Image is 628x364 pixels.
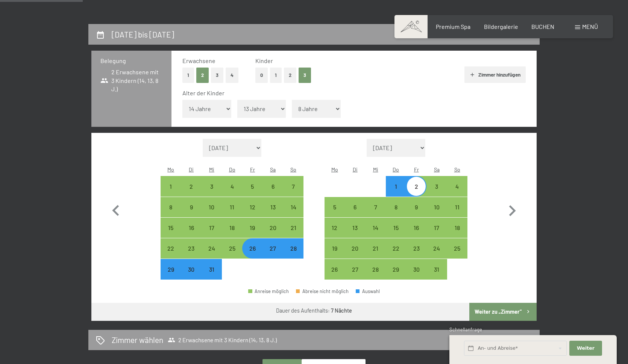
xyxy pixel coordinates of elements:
[264,245,282,264] div: 27
[105,139,127,280] button: Vorheriger Monat
[387,204,405,223] div: 8
[426,259,447,279] div: Sat Jan 31 2026
[222,218,242,238] div: Thu Dec 18 2025
[202,197,222,217] div: Wed Dec 10 2025
[167,166,174,173] abbr: Montag
[427,266,446,285] div: 31
[449,326,482,332] span: Schnellanfrage
[386,259,406,279] div: Anreise möglich
[406,218,426,238] div: Fri Jan 16 2026
[387,184,405,202] div: 1
[426,238,447,259] div: Anreise möglich
[263,197,283,217] div: Anreise möglich
[325,266,344,285] div: 26
[283,197,303,217] div: Sun Dec 14 2025
[222,238,242,259] div: Thu Dec 25 2025
[168,336,277,344] span: 2 Erwachsene mit 3 Kindern (14, 13, 8 J.)
[222,176,242,196] div: Anreise möglich
[406,197,426,217] div: Anreise möglich
[331,166,338,173] abbr: Montag
[263,197,283,217] div: Sat Dec 13 2025
[161,266,180,285] div: 29
[263,218,283,238] div: Anreise möglich
[242,238,262,259] div: Fri Dec 26 2025
[434,166,440,173] abbr: Samstag
[263,238,283,259] div: Sat Dec 27 2025
[386,176,406,196] div: Thu Jan 01 2026
[181,197,201,217] div: Anreise möglich
[501,139,523,280] button: Nächster Monat
[263,176,283,196] div: Anreise möglich
[448,184,467,202] div: 4
[331,307,352,314] b: 7 Nächte
[290,166,296,173] abbr: Sonntag
[427,245,446,264] div: 24
[469,303,537,321] button: Weiter zu „Zimmer“
[181,218,201,238] div: Tue Dec 16 2025
[223,245,241,264] div: 25
[386,197,406,217] div: Thu Jan 08 2026
[345,259,365,279] div: Tue Jan 27 2026
[448,245,467,264] div: 25
[161,184,180,202] div: 1
[366,225,385,244] div: 14
[345,218,365,238] div: Tue Jan 13 2026
[426,197,447,217] div: Anreise möglich
[283,238,303,259] div: Sun Dec 28 2025
[386,197,406,217] div: Anreise möglich
[365,218,385,238] div: Anreise möglich
[386,238,406,259] div: Anreise möglich
[345,238,365,259] div: Tue Jan 20 2026
[406,176,426,196] div: Fri Jan 02 2026
[427,184,446,202] div: 3
[209,166,214,173] abbr: Mittwoch
[386,176,406,196] div: Anreise möglich
[406,238,426,259] div: Fri Jan 23 2026
[345,218,365,238] div: Anreise möglich
[345,238,365,259] div: Anreise möglich
[243,204,262,223] div: 12
[284,184,303,202] div: 7
[202,176,222,196] div: Wed Dec 03 2025
[386,218,406,238] div: Anreise möglich
[407,225,426,244] div: 16
[345,259,365,279] div: Anreise möglich
[325,238,345,259] div: Mon Jan 19 2026
[182,204,200,223] div: 9
[222,197,242,217] div: Anreise möglich
[284,225,303,244] div: 21
[181,238,201,259] div: Tue Dec 23 2025
[255,68,268,83] button: 0
[365,259,385,279] div: Anreise möglich
[211,68,223,83] button: 3
[161,245,180,264] div: 22
[406,238,426,259] div: Anreise möglich
[189,166,194,173] abbr: Dienstag
[387,245,405,264] div: 22
[270,68,282,83] button: 1
[263,176,283,196] div: Sat Dec 06 2025
[464,66,526,83] button: Zimmer hinzufügen
[242,197,262,217] div: Fri Dec 12 2025
[325,238,345,259] div: Anreise möglich
[161,204,180,223] div: 8
[373,166,378,173] abbr: Mittwoch
[202,259,222,279] div: Wed Dec 31 2025
[426,218,447,238] div: Sat Jan 17 2026
[264,184,282,202] div: 6
[407,184,426,202] div: 2
[365,259,385,279] div: Wed Jan 28 2026
[283,176,303,196] div: Anreise möglich
[436,23,470,30] span: Premium Spa
[283,218,303,238] div: Anreise möglich
[243,245,262,264] div: 26
[202,225,221,244] div: 17
[427,204,446,223] div: 10
[202,238,222,259] div: Wed Dec 24 2025
[222,197,242,217] div: Thu Dec 11 2025
[112,334,163,345] h2: Zimmer wählen
[325,197,345,217] div: Anreise möglich
[182,57,215,64] span: Erwachsene
[202,197,222,217] div: Anreise möglich
[222,238,242,259] div: Anreise möglich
